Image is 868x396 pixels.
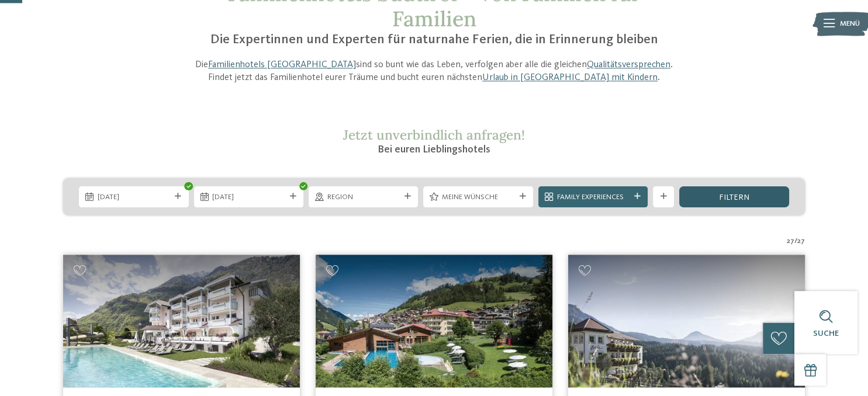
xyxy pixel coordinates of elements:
img: Familienhotels gesucht? Hier findet ihr die besten! [316,255,552,388]
span: Family Experiences [556,192,629,203]
a: Qualitätsversprechen [587,60,670,70]
a: Familienhotels [GEOGRAPHIC_DATA] [208,60,356,70]
span: Die Expertinnen und Experten für naturnahe Ferien, die in Erinnerung bleiben [210,33,658,46]
span: [DATE] [98,192,170,203]
span: Jetzt unverbindlich anfragen! [343,126,525,143]
a: Urlaub in [GEOGRAPHIC_DATA] mit Kindern [482,73,658,82]
img: Adventure Family Hotel Maria **** [568,255,805,388]
span: Meine Wünsche [442,192,514,203]
span: Suche [813,329,839,338]
span: 27 [797,236,805,246]
img: Familienhotels gesucht? Hier findet ihr die besten! [63,255,300,388]
p: Die sind so bunt wie das Leben, verfolgen aber alle die gleichen . Findet jetzt das Familienhotel... [184,58,684,85]
span: filtern [719,193,749,202]
span: Bei euren Lieblingshotels [378,144,490,155]
span: 27 [787,236,794,246]
span: / [794,236,797,246]
span: Region [327,192,400,203]
span: [DATE] [212,192,285,203]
